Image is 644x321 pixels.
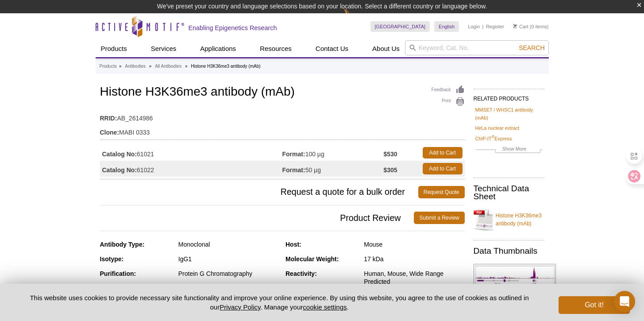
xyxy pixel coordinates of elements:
a: Services [146,40,182,57]
button: Search [516,44,547,52]
h1: Histone H3K36me3 antibody (mAb) [100,85,465,100]
a: Feedback [432,85,465,95]
a: Cart [513,23,528,30]
div: Open Intercom Messenger [614,291,635,312]
a: Register [486,23,504,30]
td: 61021 [100,145,282,161]
img: Your Cart [513,24,517,28]
h2: Technical Data Sheet [474,185,544,201]
td: 100 µg [282,145,384,161]
img: Change Here [343,7,367,27]
a: Add to Cart [423,163,463,174]
a: English [434,21,459,32]
p: This website uses cookies to provide necessary site functionality and improve your online experie... [15,293,544,312]
a: MMSET / WHSC1 antibody (mAb) [475,106,543,122]
div: Mouse [364,240,464,248]
strong: $530 [383,150,397,158]
a: Show More [475,145,543,155]
button: Got it! [559,296,629,314]
div: Monoclonal [178,240,279,248]
a: HeLa nuclear extract [475,124,520,132]
strong: Reactivity: [285,270,317,277]
input: Keyword, Cat. No. [405,40,549,55]
a: Add to Cart [423,147,463,159]
strong: Catalog No: [102,166,137,174]
li: (0 items) [513,21,549,32]
strong: RRID: [100,114,117,122]
strong: Host: [285,241,301,248]
strong: Purification: [100,270,136,277]
a: All Antibodies [155,62,181,70]
a: Antibodies [125,62,146,70]
strong: Format: [282,150,305,158]
div: Protein G Chromatography [178,270,279,278]
strong: Antibody Type: [100,241,145,248]
li: Histone H3K36me3 antibody (mAb) [191,64,260,69]
a: Login [468,23,480,30]
a: Privacy Policy [220,303,260,311]
a: [GEOGRAPHIC_DATA] [370,21,430,32]
div: Human, Mouse, Wide Range Predicted [364,270,464,286]
button: cookie settings [303,303,347,311]
span: Product Review [100,212,414,224]
img: Histone H3K36me3 antibody (mAb) tested by ChIP-Seq. [474,264,556,297]
span: Request a quote for a bulk order [100,186,418,198]
li: | [482,21,484,32]
strong: Catalog No: [102,150,137,158]
div: 17 kDa [364,255,464,263]
h2: Data Thumbnails [474,247,544,255]
strong: Molecular Weight: [285,255,339,263]
sup: ® [492,135,495,139]
li: » [149,64,152,69]
li: » [119,64,122,69]
td: AB_2614986 [100,109,465,123]
td: MABI 0333 [100,123,465,137]
a: Resources [255,40,297,57]
td: 50 µg [282,161,384,177]
strong: Format: [282,166,305,174]
a: Print [432,97,465,107]
a: About Us [367,40,405,57]
strong: Isotype: [100,255,124,263]
div: IgG1 [178,255,279,263]
strong: Clone: [100,128,120,136]
a: Products [100,62,117,70]
a: Contact Us [310,40,354,57]
strong: $305 [383,166,397,174]
a: Products [96,40,132,57]
a: Submit a Review [414,212,464,224]
span: Search [519,44,544,51]
a: Applications [195,40,241,57]
li: » [185,64,188,69]
td: 61022 [100,161,282,177]
h2: RELATED PRODUCTS [474,89,544,104]
a: Request Quote [418,186,465,198]
h2: Enabling Epigenetics Research [189,24,277,32]
a: Histone H3K36me3 antibody (mAb) [474,206,544,233]
a: ChIP-IT®Express [475,135,512,143]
